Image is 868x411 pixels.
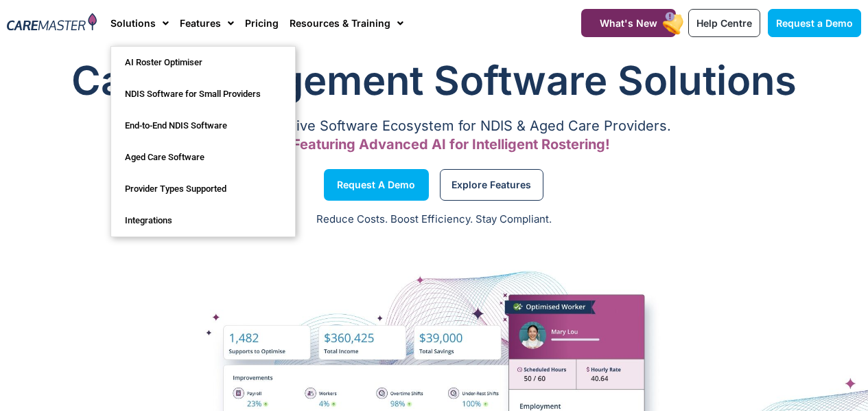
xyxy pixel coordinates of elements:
span: What's New [600,17,657,29]
p: A Comprehensive Software Ecosystem for NDIS & Aged Care Providers. [7,122,861,131]
a: NDIS Software for Small Providers [111,78,295,110]
a: AI Roster Optimiser [111,47,295,78]
p: Reduce Costs. Boost Efficiency. Stay Compliant. [8,212,860,227]
a: Aged Care Software [111,142,295,173]
span: Now Featuring Advanced AI for Intelligent Rostering! [259,136,610,153]
span: Help Centre [696,17,752,29]
ul: Solutions [110,46,296,237]
a: End-to-End NDIS Software [111,110,295,142]
a: Request a Demo [324,169,429,201]
a: Help Centre [688,9,760,37]
a: Integrations [111,205,295,236]
span: Request a Demo [337,181,415,188]
a: Explore Features [440,169,543,201]
a: Provider Types Supported [111,173,295,205]
img: CareMaster Logo [7,13,97,33]
a: What's New [581,9,676,37]
a: Request a Demo [768,9,861,37]
span: Explore Features [451,181,531,188]
h1: Care Management Software Solutions [7,53,861,108]
span: Request a Demo [776,17,853,29]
